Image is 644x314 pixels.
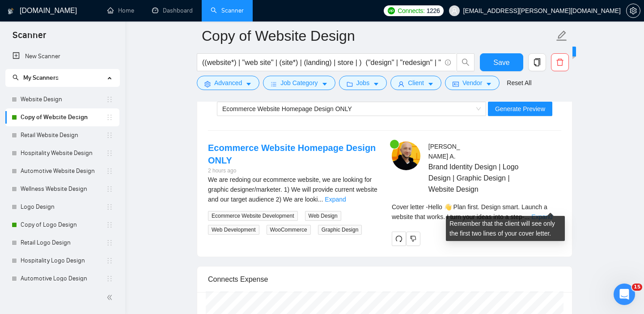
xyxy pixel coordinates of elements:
[21,270,106,288] a: Automotive Logo Design
[246,81,252,87] span: caret-down
[123,14,141,32] img: Profile image for Nazar
[21,216,106,234] a: Copy of Logo Design
[507,78,531,88] a: Reset All
[551,58,568,66] span: delete
[392,235,406,242] span: redo
[13,205,166,223] button: Поиск по статьям
[5,90,119,108] li: Website Design
[208,175,377,204] div: We are redoing our ecommerce website, we are looking for graphic designer/marketer. 1) We will pr...
[21,180,106,198] a: Wellness Website Design
[614,284,635,305] iframe: To enrich screen reader interactions, please activate Accessibility in Grammarly extension settings
[5,108,119,126] li: Copy of Website Design
[406,232,420,246] button: dislike
[305,211,341,221] span: Web Design
[318,196,323,203] span: ...
[18,230,150,249] div: ✅ How To: Connect your agency to [DOMAIN_NAME]
[106,275,113,282] span: holder
[21,90,106,108] a: Website Design
[106,221,113,228] span: holder
[392,232,406,246] button: redo
[318,225,362,235] span: Graphic Design
[106,293,115,302] span: double-left
[204,81,211,87] span: setting
[457,58,474,66] span: search
[529,58,546,66] span: copy
[208,143,376,165] a: Ecommerce Website Homepage Design ONLY
[13,227,166,253] div: ✅ How To: Connect your agency to [DOMAIN_NAME]
[428,161,535,195] span: Brand Identity Design | Logo Design | Graphic Design | Website Design
[18,17,32,31] img: logo
[106,96,113,103] span: holder
[21,198,106,216] a: Logo Design
[222,105,352,112] span: Ecommerce Website Homepage Design ONLY
[13,74,59,82] span: My Scanners
[493,57,509,68] span: Save
[107,7,134,14] a: homeHome
[119,232,179,267] button: Помощь
[59,232,119,267] button: Чат
[325,196,346,203] a: Expand
[462,78,482,88] span: Vendor
[551,53,569,71] button: delete
[106,168,113,175] span: holder
[106,257,113,264] span: holder
[23,74,59,82] span: My Scanners
[202,25,554,47] input: Scanner name...
[457,53,475,71] button: search
[280,78,318,88] span: Job Category
[390,76,441,90] button: userClientcaret-down
[486,81,492,87] span: caret-down
[373,81,379,87] span: caret-down
[21,162,106,180] a: Automotive Website Design
[18,128,161,138] div: Недавние сообщения
[626,4,640,18] button: setting
[627,7,640,14] span: setting
[15,254,45,260] span: Главная
[427,6,440,16] span: 1226
[5,144,119,162] li: Hospitality Website Design
[21,234,106,252] a: Retail Logo Design
[356,78,370,88] span: Jobs
[388,7,395,14] img: upwork-logo.png
[152,7,193,14] a: dashboardDashboard
[13,47,112,65] a: New Scanner
[208,176,377,203] span: We are redoing our ecommerce website, we are looking for graphic designer/marketer. 1) We will pr...
[445,76,500,90] button: idcardVendorcaret-down
[495,104,545,114] span: Generate Preview
[428,143,460,160] span: [PERSON_NAME] A .
[480,53,523,71] button: Save
[208,167,377,175] div: 2 hours ago
[140,14,158,32] img: Profile image for Dima
[488,102,552,116] button: Generate Preview
[13,74,19,81] span: search
[626,7,640,14] a: setting
[392,142,420,170] img: c1OPu2xgpSycLZAzJTv4femfsj8knIsF7by61n_eEaape-s7Dwp3iKn42wou0qA-Oy
[106,132,113,139] span: holder
[21,126,106,144] a: Retail Website Design
[8,4,14,18] img: logo
[202,57,441,68] input: Search Freelance Jobs...
[211,7,244,14] a: searchScanner
[322,81,328,87] span: caret-down
[267,225,311,235] span: WooCommerce
[106,150,113,157] span: holder
[271,81,277,87] span: bars
[5,252,119,270] li: Hospitality Logo Design
[18,180,150,189] div: Задать вопрос
[428,81,434,87] span: caret-down
[453,81,459,87] span: idcard
[21,252,106,270] a: Hospitality Logo Design
[5,126,119,144] li: Retail Website Design
[392,202,561,222] div: Remember that the client will see only the first two lines of your cover letter.
[5,47,119,65] li: New Scanner
[5,216,119,234] li: Copy of Logo Design
[208,225,259,235] span: Web Development
[84,254,95,260] span: Чат
[106,239,113,246] span: holder
[347,81,353,87] span: folder
[18,64,161,79] p: Здравствуйте! 👋
[21,144,106,162] a: Hospitality Website Design
[408,78,424,88] span: Client
[5,234,119,252] li: Retail Logo Design
[398,81,404,87] span: user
